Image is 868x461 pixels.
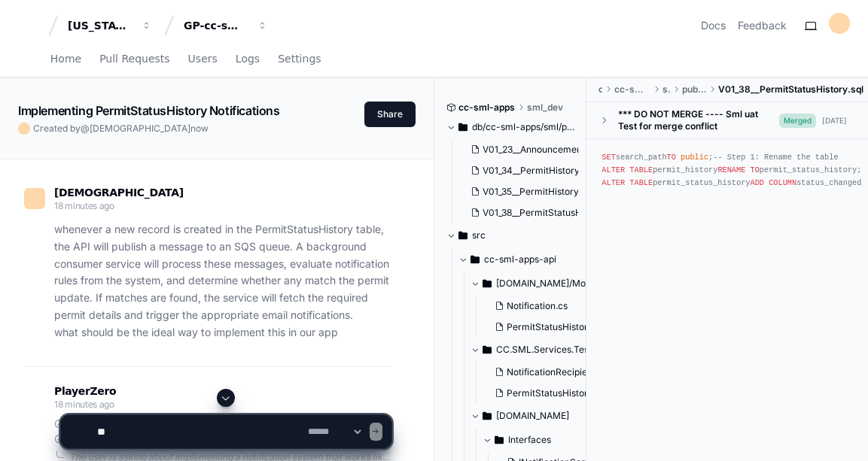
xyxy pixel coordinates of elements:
[483,274,492,293] svg: Directory
[822,115,847,126] div: [DATE]
[614,83,650,96] span: cc-sml-apps
[483,186,622,198] span: V01_35__PermitHistoryGrants.sql
[472,229,486,241] span: src
[507,366,662,378] span: NotificationRecipientServiceTests.cs
[99,54,169,63] span: Pull Requests
[718,83,863,96] span: V01_38__PermitStatusHistory.sql
[682,83,706,96] span: public-all
[602,178,625,187] span: ALTER
[507,300,568,312] span: Notification.cs
[464,181,579,202] button: V01_35__PermitHistoryGrants.sql
[496,344,600,356] span: CC.SML.Services.Tests/Services
[188,42,218,77] a: Users
[751,165,760,174] span: TO
[483,207,620,219] span: V01_38__PermitStatusHistory.sql
[278,54,321,63] span: Settings
[471,250,480,268] svg: Directory
[33,123,209,135] span: Created by
[598,83,602,96] span: db
[472,121,576,133] span: db/cc-sml-apps/sml/public-all
[178,12,274,39] button: GP-cc-sml-apps
[99,42,169,77] a: Pull Requests
[446,115,576,139] button: db/cc-sml-apps/sml/public-all
[618,108,779,132] div: *** DO NOT MERGE ---- Sml uat Test for merge conflict
[769,178,796,187] span: COLUMN
[667,153,676,162] span: TO
[54,187,184,199] span: [DEMOGRAPHIC_DATA]
[483,144,674,156] span: V01_23__AnnouncementsAndNotifications.sql
[717,165,745,174] span: RENAME
[54,221,391,341] p: whenever a new record is created in the PermitStatusHistory table, the API will publish a message...
[458,226,468,244] svg: Directory
[54,200,114,211] span: 18 minutes ago
[464,202,579,223] button: V01_38__PermitStatusHistory.sql
[484,253,556,265] span: cc-sml-apps-api
[629,178,653,187] span: TABLE
[188,54,218,63] span: Users
[278,42,321,77] a: Settings
[779,114,816,128] span: Merged
[602,153,615,162] span: SET
[50,42,81,77] a: Home
[629,165,653,174] span: TABLE
[458,247,588,271] button: cc-sml-apps-api
[50,54,81,63] span: Home
[236,54,260,63] span: Logs
[471,271,600,296] button: [DOMAIN_NAME]/Models
[62,12,158,39] button: [US_STATE] Pacific
[68,18,132,33] div: [US_STATE] Pacific
[458,118,468,136] svg: Directory
[364,102,416,127] button: Share
[464,160,579,181] button: V01_34__PermitHistory.sql
[713,153,838,162] span: -- Step 1: Rename the table
[602,151,853,190] div: search_path ; permit_history permit_status_history; permit_status_history status_changed_dt timez...
[489,383,603,404] button: PermitStatusHistoryServiceTests.cs
[18,103,280,118] app-text-character-animate: Implementing PermitStatusHistory Notifications
[184,18,248,33] div: GP-cc-sml-apps
[446,223,576,247] button: src
[54,387,116,396] span: PlayerZero
[489,317,603,338] button: PermitStatusHistory.cs
[190,123,209,134] span: now
[489,362,603,383] button: NotificationRecipientServiceTests.cs
[489,296,603,317] button: Notification.cs
[458,102,515,114] span: cc-sml-apps
[236,42,260,77] a: Logs
[602,165,625,174] span: ALTER
[483,165,593,177] span: V01_34__PermitHistory.sql
[662,83,670,96] span: sml
[464,139,579,160] button: V01_23__AnnouncementsAndNotifications.sql
[507,321,605,333] span: PermitStatusHistory.cs
[90,123,190,134] span: [DEMOGRAPHIC_DATA]
[507,387,660,399] span: PermitStatusHistoryServiceTests.cs
[496,278,600,290] span: [DOMAIN_NAME]/Models
[751,178,764,187] span: ADD
[681,153,708,162] span: public
[527,102,563,114] span: sml_dev
[471,338,600,362] button: CC.SML.Services.Tests/Services
[738,18,787,33] button: Feedback
[701,18,726,33] a: Docs
[81,123,90,134] span: @
[483,341,492,359] svg: Directory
